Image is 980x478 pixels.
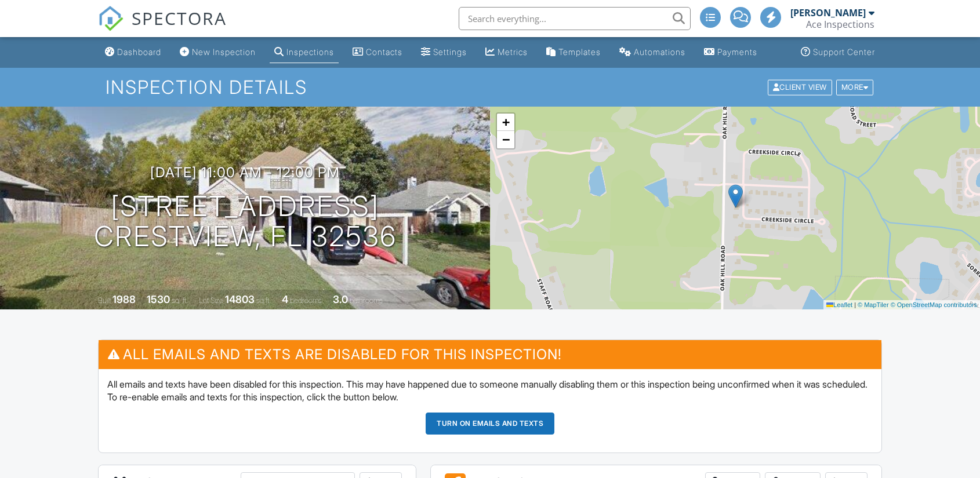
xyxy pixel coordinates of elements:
[132,6,227,30] span: SPECTORA
[147,293,170,305] div: 1530
[98,6,124,31] img: The Best Home Inspection Software - Spectora
[498,47,528,57] div: Metrics
[806,19,874,30] div: Ace Inspections
[826,301,852,308] a: Leaflet
[117,47,161,57] div: Dashboard
[106,77,874,97] h1: Inspection Details
[94,191,397,253] h1: [STREET_ADDRESS] Crestview, FL 32536
[270,42,339,63] a: Inspections
[107,378,873,404] p: All emails and texts have been disabled for this inspection. This may have happened due to someon...
[481,42,532,63] a: Metrics
[192,47,256,57] div: New Inspection
[100,42,166,63] a: Dashboard
[366,47,402,57] div: Contacts
[350,296,383,305] span: bathrooms
[225,293,255,305] div: 14803
[98,16,227,40] a: SPECTORA
[728,184,743,208] img: Marker
[813,47,875,57] div: Support Center
[459,7,691,30] input: Search everything...
[98,296,111,305] span: Built
[558,47,601,57] div: Templates
[286,47,334,57] div: Inspections
[699,42,762,63] a: Payments
[615,42,690,63] a: Automations (Advanced)
[199,296,223,305] span: Lot Size
[790,7,866,19] div: [PERSON_NAME]
[858,301,889,308] a: © MapTiler
[416,42,471,63] a: Settings
[502,132,510,147] span: −
[433,47,467,57] div: Settings
[333,293,348,305] div: 3.0
[290,296,322,305] span: bedrooms
[175,42,260,63] a: New Inspection
[891,301,977,308] a: © OpenStreetMap contributors
[172,296,188,305] span: sq. ft.
[256,296,271,305] span: sq.ft.
[426,413,554,435] button: Turn on emails and texts
[112,293,136,305] div: 1988
[836,79,874,95] div: More
[796,42,880,63] a: Support Center
[542,42,605,63] a: Templates
[348,42,407,63] a: Contacts
[634,47,685,57] div: Automations
[497,114,514,131] a: Zoom in
[502,115,510,129] span: +
[150,165,340,180] h3: [DATE] 11:00 am - 12:00 pm
[854,301,856,308] span: |
[282,293,288,305] div: 4
[768,79,832,95] div: Client View
[99,340,881,368] h3: All emails and texts are disabled for this inspection!
[497,131,514,148] a: Zoom out
[717,47,757,57] div: Payments
[767,82,835,91] a: Client View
